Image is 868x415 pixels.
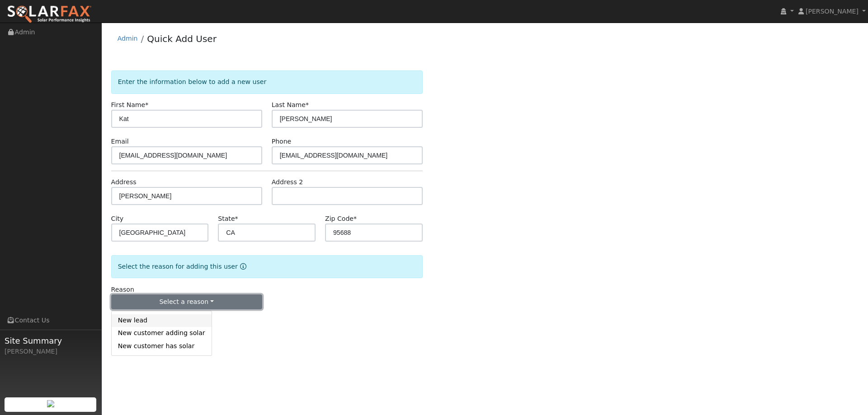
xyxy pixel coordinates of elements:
[111,100,149,110] label: First Name
[147,33,217,44] a: Quick Add User
[218,214,238,224] label: State
[47,400,54,407] img: retrieve
[272,177,303,187] label: Address 2
[272,100,309,110] label: Last Name
[7,5,92,24] img: SolarFax
[112,314,212,327] a: New lead
[235,215,238,222] span: Required
[5,335,97,347] span: Site Summary
[111,70,423,93] div: Enter the information below to add a new user
[354,215,357,222] span: Required
[111,255,423,278] div: Select the reason for adding this user
[111,214,124,224] label: City
[118,35,138,42] a: Admin
[806,8,859,15] span: [PERSON_NAME]
[306,101,309,108] span: Required
[112,340,212,352] a: New customer has solar
[272,137,292,146] label: Phone
[325,214,357,224] label: Zip Code
[111,285,134,294] label: Reason
[145,101,148,108] span: Required
[238,263,246,270] a: Reason for new user
[112,327,212,340] a: New customer adding solar
[5,347,97,356] div: [PERSON_NAME]
[111,137,129,146] label: Email
[111,294,262,310] button: Select a reason
[111,177,137,187] label: Address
